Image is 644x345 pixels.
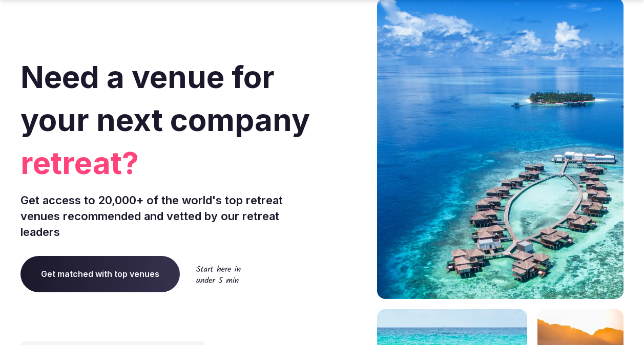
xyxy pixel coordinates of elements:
span: Need a venue for your next company [20,58,310,138]
img: Start here in under 5 min [196,265,241,283]
span: retreat? [20,141,318,184]
p: Get access to 20,000+ of the world's top retreat venues recommended and vetted by our retreat lea... [20,192,318,240]
a: Get matched with top venues [20,256,180,292]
